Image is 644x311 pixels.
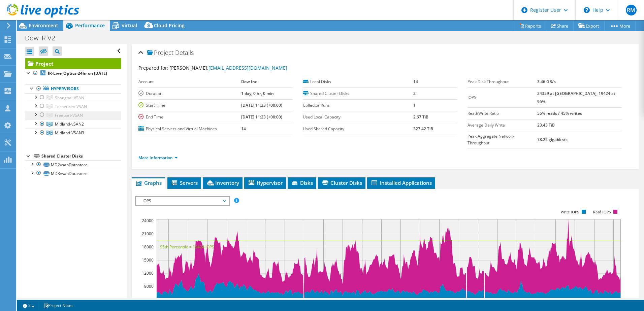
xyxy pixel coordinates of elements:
[41,152,121,160] div: Shared Cluster Disks
[573,21,605,31] a: Export
[147,49,173,56] span: Project
[25,160,121,169] a: MD2vsanDatastore
[135,179,162,186] span: Graphs
[468,133,538,146] label: Peak Aggregate Network Throughput
[22,34,66,42] h1: Dow IR V2
[25,169,121,178] a: MD3vsanDatastore
[413,79,418,84] b: 14
[303,126,413,132] label: Used Shared Capacity
[291,179,313,186] span: Disks
[604,21,636,31] a: More
[142,270,154,276] text: 12000
[468,94,538,101] label: IOPS
[248,179,283,186] span: Hypervisor
[142,257,154,263] text: 15000
[55,112,83,118] span: Freeport-VSAN
[413,102,416,108] b: 1
[142,244,154,250] text: 18000
[138,78,241,85] label: Account
[160,244,214,250] text: 95th Percentile = 19424 IOPS
[144,283,154,289] text: 9000
[303,114,413,120] label: Used Local Capacity
[39,301,78,310] a: Project Notes
[138,102,241,109] label: Start Time
[241,91,274,96] b: 1 day, 0 hr, 0 min
[75,22,105,29] span: Performance
[25,120,121,129] a: Midland-vSAN2
[48,70,107,76] b: IR-Live_Optics-24hr on [DATE]
[626,5,637,15] span: RM
[303,90,413,97] label: Shared Cluster Disks
[321,179,362,186] span: Cluster Disks
[175,48,194,57] span: Details
[55,130,84,136] span: Midland-VSAN3
[206,179,239,186] span: Inventory
[154,22,185,29] span: Cloud Pricing
[25,93,121,102] a: Shanghai-VSAN
[25,84,121,93] a: Hypervisors
[138,65,168,71] label: Prepared for:
[537,137,568,142] b: 78.22 gigabits/s
[138,155,178,161] a: More Information
[142,218,154,223] text: 24000
[241,102,282,108] b: [DATE] 11:23 (+00:00)
[593,210,611,214] text: Read IOPS
[29,22,58,29] span: Environment
[25,102,121,111] a: Terneuzen-VSAN
[413,91,416,96] b: 2
[537,79,556,84] b: 3.46 GB/s
[303,102,413,109] label: Collector Runs
[413,126,433,132] b: 327.42 TiB
[55,104,87,109] span: Terneuzen-VSAN
[537,91,615,104] b: 24359 at [GEOGRAPHIC_DATA], 19424 at 95%
[139,197,226,205] span: IOPS
[468,122,538,129] label: Average Daily Write
[303,78,413,85] label: Local Disks
[468,78,538,85] label: Peak Disk Throughput
[371,179,432,186] span: Installed Applications
[138,126,241,132] label: Physical Servers and Virtual Machines
[25,69,121,78] a: IR-Live_Optics-24hr on [DATE]
[18,301,39,310] a: 2
[144,297,154,302] text: 6000
[25,58,121,69] a: Project
[169,65,287,71] span: [PERSON_NAME],
[241,79,257,84] b: Dow Inc
[122,22,137,29] span: Virtual
[55,95,84,101] span: Shanghai-VSAN
[25,111,121,119] a: Freeport-VSAN
[468,110,538,117] label: Read/Write Ratio
[546,21,574,31] a: Share
[241,126,246,132] b: 14
[142,231,154,237] text: 21000
[560,210,579,214] text: Write IOPS
[171,179,198,186] span: Servers
[537,110,582,116] b: 55% reads / 45% writes
[514,21,546,31] a: Reports
[25,129,121,137] a: Midland-VSAN3
[241,114,282,120] b: [DATE] 11:23 (+00:00)
[584,7,590,13] svg: \n
[138,90,241,97] label: Duration
[537,122,555,128] b: 23.43 TiB
[413,114,428,120] b: 2.67 TiB
[208,65,287,71] a: [EMAIL_ADDRESS][DOMAIN_NAME]
[55,121,84,127] span: Midland-vSAN2
[138,114,241,120] label: End Time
